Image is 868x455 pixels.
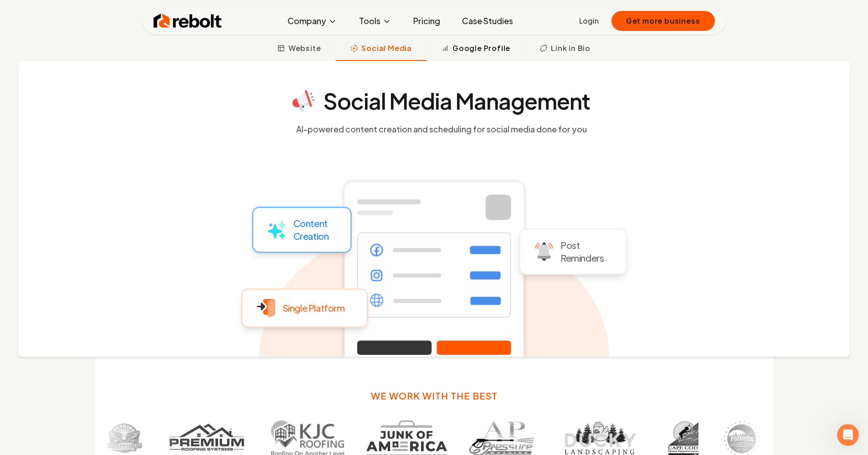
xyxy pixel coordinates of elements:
p: Post Reminders [560,239,604,264]
button: Link in Bio [525,37,605,61]
h4: Social Media Management [324,90,591,112]
p: Content Creation [293,217,329,243]
a: Case Studies [455,12,520,30]
span: Google Profile [452,43,510,54]
span: Link in Bio [551,43,591,54]
a: Pricing [406,12,447,30]
a: Login [579,15,599,26]
button: Google Profile [426,37,525,61]
span: Social Media [361,43,412,54]
p: Single Platform [282,302,345,314]
iframe: Intercom live chat [837,424,859,446]
button: Get more business [611,11,715,31]
button: Company [280,12,344,30]
button: Social Media [335,37,426,61]
h3: We work with the best [371,389,498,402]
button: Website [263,37,336,61]
span: Website [288,43,321,54]
img: Rebolt Logo [154,12,222,30]
button: Tools [352,12,399,30]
